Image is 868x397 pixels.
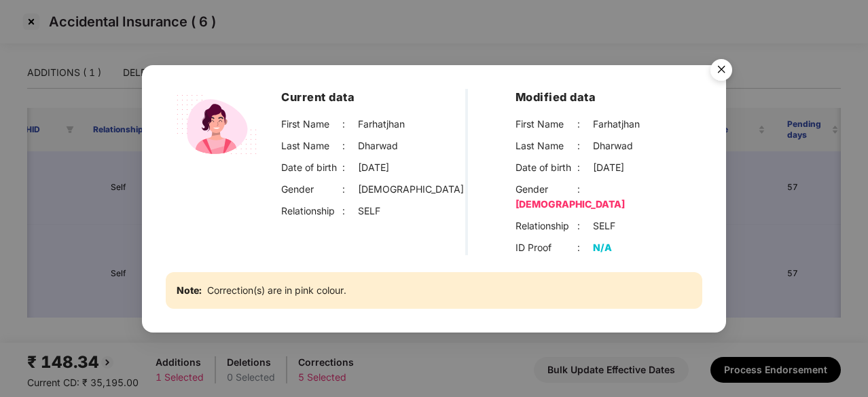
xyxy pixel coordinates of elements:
[593,159,624,174] div: [DATE]
[358,116,405,131] div: Farhatjhan
[177,282,202,297] b: Note:
[281,116,342,131] div: First Name
[358,138,398,153] div: Dharwad
[281,138,342,153] div: Last Name
[281,181,342,196] div: Gender
[281,89,465,107] h3: Current data
[516,138,578,153] div: Last Name
[342,138,358,153] div: :
[593,240,612,254] div: N/A
[516,196,625,211] div: [DEMOGRAPHIC_DATA]
[516,89,702,107] h3: Modified data
[516,181,578,196] div: Gender
[281,159,342,174] div: Date of birth
[166,271,702,308] div: Correction(s) are in pink colour.
[702,52,739,89] button: Close
[577,240,593,254] div: :
[516,116,578,131] div: First Name
[577,116,593,131] div: :
[593,116,640,131] div: Farhatjhan
[593,218,615,233] div: SELF
[281,203,342,218] div: Relationship
[516,159,578,174] div: Date of birth
[577,159,593,174] div: :
[516,240,578,254] div: ID Proof
[593,138,633,153] div: Dharwad
[358,203,380,218] div: SELF
[166,89,268,160] img: svg+xml;base64,PHN2ZyB4bWxucz0iaHR0cDovL3d3dy53My5vcmcvMjAwMC9zdmciIHdpZHRoPSIyMjQiIGhlaWdodD0iMT...
[358,181,464,196] div: [DEMOGRAPHIC_DATA]
[342,203,358,218] div: :
[577,218,593,233] div: :
[702,52,740,90] img: svg+xml;base64,PHN2ZyB4bWxucz0iaHR0cDovL3d3dy53My5vcmcvMjAwMC9zdmciIHdpZHRoPSI1NiIgaGVpZ2h0PSI1Ni...
[516,218,578,233] div: Relationship
[342,181,358,196] div: :
[342,159,358,174] div: :
[358,159,389,174] div: [DATE]
[342,116,358,131] div: :
[577,138,593,153] div: :
[577,181,593,196] div: :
